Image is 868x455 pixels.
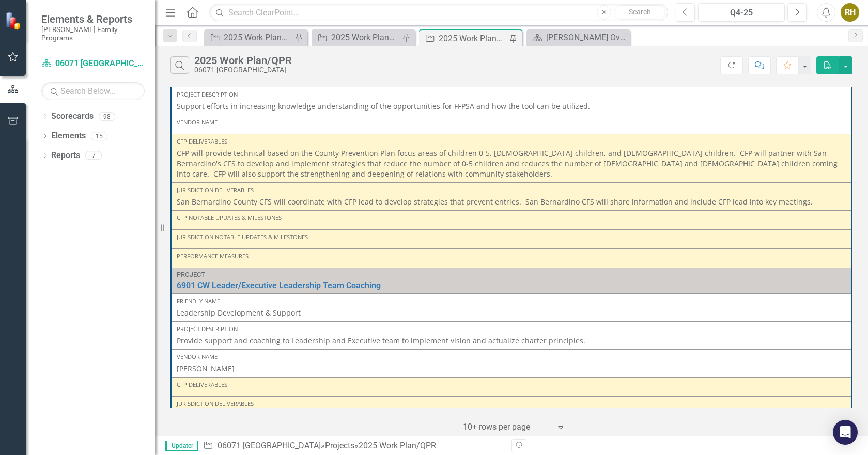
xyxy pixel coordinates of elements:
div: 2025 Work Plan/QPR [194,55,292,66]
div: 2025 Work Plan/QPR [224,31,292,44]
div: [PERSON_NAME] Overview [546,31,627,44]
button: RH [841,3,859,22]
div: Jurisdiction Deliverables [177,186,846,194]
p: Support efforts in increasing knowledge understanding of the opportunities for FFPSA and how the ... [177,101,846,112]
span: Elements & Reports [41,13,145,25]
div: Performance Measures [177,252,846,260]
a: 06071 [GEOGRAPHIC_DATA] [41,58,145,70]
button: Q4-25 [698,3,785,22]
div: Q4-25 [702,7,781,19]
a: 6901 CW Leader/Executive Leadership Team Coaching [177,281,846,290]
div: 06071 [GEOGRAPHIC_DATA] [194,66,292,74]
a: Elements [51,130,86,142]
a: Projects [325,441,354,450]
td: Double-Click to Edit [171,87,852,115]
p: San Bernardino County CFS will coordinate with CFP lead to develop strategies that prevent entrie... [177,197,846,207]
div: Open Intercom Messenger [833,420,858,445]
td: Double-Click to Edit [171,377,852,396]
div: CFP Deliverables [177,137,846,146]
a: 06071 [GEOGRAPHIC_DATA] [218,441,321,450]
div: 2025 Work Plan/QPR [359,441,436,450]
td: Double-Click to Edit [171,321,852,349]
div: Project Description [177,325,846,333]
div: Project [177,271,846,278]
div: 2025 Work Plan/QPR [331,31,399,44]
span: Updater [165,441,198,451]
a: Reports [51,150,80,162]
a: 2025 Work Plan/QPR [207,31,292,44]
div: Vendor Name [177,353,846,361]
input: Search Below... [41,82,145,100]
a: [PERSON_NAME] Overview [529,31,627,44]
td: Double-Click to Edit [171,115,852,134]
div: » » [203,440,504,452]
div: 2025 Work Plan/QPR [439,32,507,45]
div: Friendly Name [177,297,846,305]
div: 15 [91,132,107,140]
button: Search [614,5,665,20]
p: Provide support and coaching to Leadership and Executive team to implement vision and actualize c... [177,336,846,346]
div: Vendor Name [177,118,846,127]
td: Double-Click to Edit [171,293,852,321]
div: 98 [99,112,115,121]
img: ClearPoint Strategy [5,12,23,30]
div: Jurisdiction Notable Updates & Milestones [177,233,846,241]
td: Double-Click to Edit [171,134,852,183]
td: Double-Click to Edit [171,230,852,249]
div: Jurisdiction Deliverables [177,400,846,408]
input: Search ClearPoint... [209,4,668,22]
td: Double-Click to Edit [171,211,852,230]
td: Double-Click to Edit Right Click for Context Menu [171,268,852,294]
span: Search [629,8,651,16]
a: 2025 Work Plan/QPR [314,31,399,44]
div: CFP Deliverables [177,381,846,389]
td: Double-Click to Edit [171,183,852,211]
div: Project Description [177,90,846,99]
td: Double-Click to Edit [171,349,852,377]
p: CFP will provide technical based on the County Prevention Plan focus areas of children 0-5, [DEMO... [177,148,846,179]
td: Double-Click to Edit [171,249,852,268]
small: [PERSON_NAME] Family Programs [41,25,145,42]
td: Double-Click to Edit [171,396,852,415]
span: [PERSON_NAME] [177,364,235,373]
div: 7 [85,151,102,160]
a: Scorecards [51,111,94,122]
div: CFP Notable Updates & Milestones [177,214,846,222]
span: Leadership Development & Support [177,308,301,318]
